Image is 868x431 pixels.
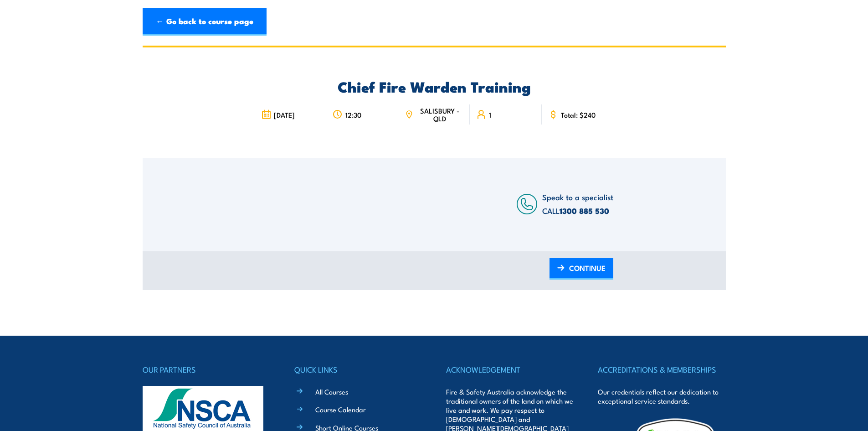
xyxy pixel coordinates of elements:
[598,363,725,376] h4: ACCREDITATIONS & MEMBERSHIPS
[489,111,491,119] span: 1
[255,80,613,93] h2: Chief Fire Warden Training
[561,111,596,119] span: Total: $240
[416,107,463,122] span: SALISBURY - QLD
[274,111,295,119] span: [DATE]
[143,363,270,376] h4: OUR PARTNERS
[560,205,609,217] a: 1300 885 530
[143,8,267,36] a: ← Go back to course page
[446,363,574,376] h4: ACKNOWLEDGEMENT
[315,405,366,414] a: Course Calendar
[542,191,613,216] span: Speak to a specialist CALL
[294,363,422,376] h4: QUICK LINKS
[569,256,606,280] span: CONTINUE
[315,387,348,396] a: All Courses
[345,111,361,119] span: 12:30
[550,258,613,280] a: CONTINUE
[598,387,725,405] p: Our credentials reflect our dedication to exceptional service standards.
